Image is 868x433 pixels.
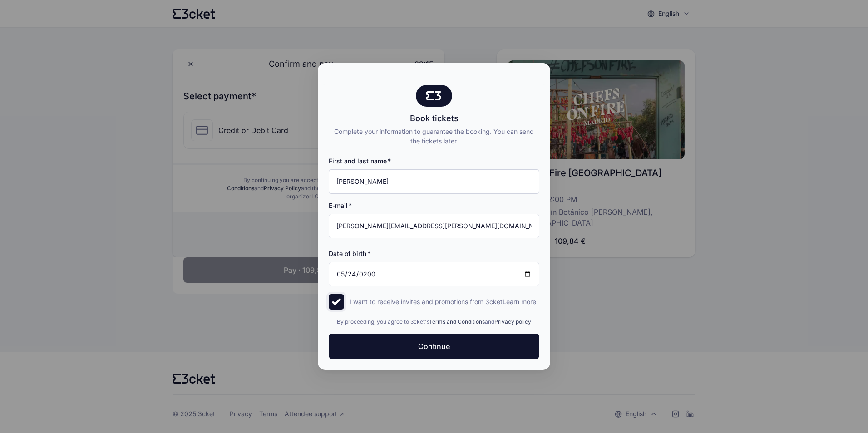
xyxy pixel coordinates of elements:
[418,341,450,352] span: Continue
[329,249,370,258] label: Date of birth
[329,334,539,359] button: Continue
[429,318,485,325] a: Terms and Conditions
[350,297,536,306] p: I want to receive invites and promotions from 3cket
[503,297,536,306] span: Learn more
[329,127,539,146] div: Complete your information to guarantee the booking. You can send the tickets later.
[329,201,352,210] label: E-mail
[494,318,531,325] a: Privacy policy
[329,157,391,166] label: First and last name
[329,214,539,238] input: E-mail
[329,112,539,125] div: Book tickets
[329,262,539,286] input: Date of birth
[329,317,539,326] div: By proceeding, you agree to 3cket's and
[329,169,539,194] input: First and last name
